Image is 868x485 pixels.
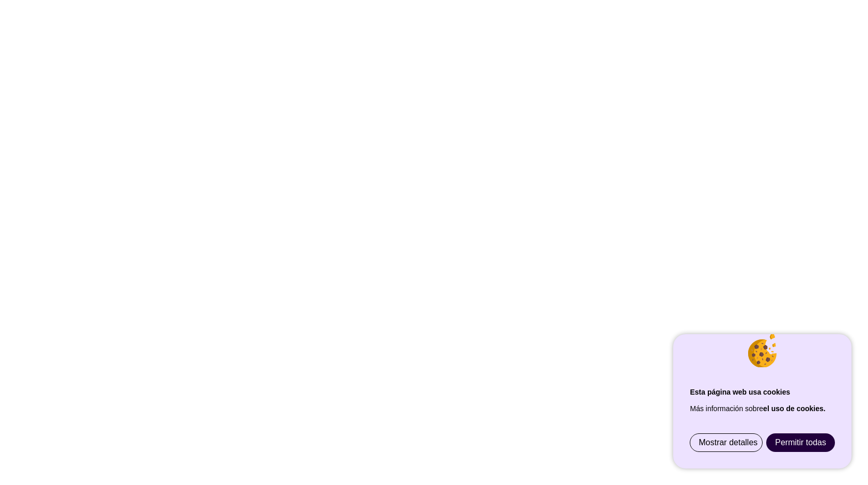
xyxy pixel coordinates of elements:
strong: Esta página web usa cookies [690,388,790,396]
a: Permitir todas [767,434,834,451]
span: Mostrar detalles [699,438,757,447]
p: Más información sobre [690,400,835,417]
span: Permitir todas [775,438,826,447]
a: el uso de cookies. [763,404,826,413]
a: Mostrar detalles [690,434,766,451]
